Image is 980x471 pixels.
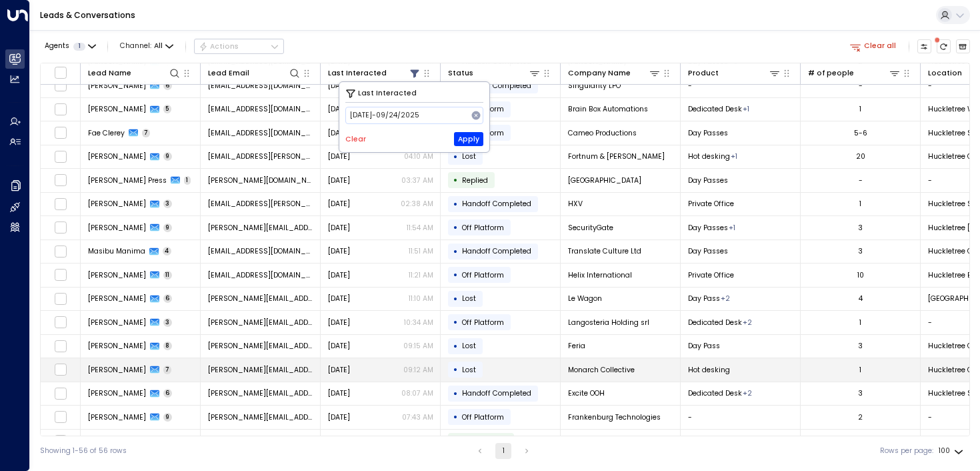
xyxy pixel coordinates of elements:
span: Toggle select row [54,150,67,163]
p: 07:43 AM [402,412,433,422]
span: Fortnum & Mason [568,151,665,161]
span: Handoff Completed [462,199,531,209]
span: slawomir@securitygate.io [208,223,313,233]
span: Sep 22, 2025 [328,412,350,422]
span: Toggle select row [54,387,67,400]
span: 7 [163,366,172,374]
p: 11:21 AM [409,270,433,280]
div: • [453,266,458,284]
div: Status [448,67,541,79]
a: Leads & Conversations [40,9,135,21]
span: Toggle select row [54,434,67,447]
span: 1 [73,43,85,51]
div: 4 [859,294,863,304]
div: • [453,148,458,165]
span: Salwa Bakhsh [88,104,146,114]
button: Archived Leads [956,39,971,54]
span: Langosteria Holding srl [568,318,649,328]
span: Dedicated Desk [688,104,742,114]
div: Product [688,67,781,79]
span: Day Passes [688,175,728,185]
span: Katharine Curran [88,365,146,375]
span: Singularity LPO [568,81,621,91]
div: Last Interacted [328,67,421,79]
span: Sep 22, 2025 [328,388,350,398]
td: - [561,430,681,453]
div: Lead Name [88,67,131,79]
span: Brain Box Automations [568,104,648,114]
div: Hot desking,Private Office [743,388,752,398]
span: katharine@monarchcoll.com [208,365,313,375]
div: 1 [859,104,861,114]
span: Day Pass [688,341,720,351]
span: salwa.bakhsh@brainboxautomations.com [208,104,313,114]
button: Customize [917,39,932,54]
div: 10 [857,270,864,280]
span: Yesterday [328,128,350,138]
div: 1 [859,318,861,328]
nav: pagination navigation [471,443,535,459]
p: 11:51 AM [409,246,433,256]
span: Private Office [688,270,734,280]
span: mrjameslrobertson@gmail.com [208,270,313,280]
div: • [453,385,458,402]
span: 9 [163,413,173,422]
span: fiona.agnew@lewagon.org [208,294,313,304]
span: Cameo Productions [568,128,637,138]
span: 9 [163,223,173,232]
span: Lost [462,341,476,351]
div: • [453,290,458,308]
p: 09:12 AM [403,365,433,375]
span: Alonso Bustamante [88,341,146,351]
span: daniel.hallett@frankenburg.tech [208,412,313,422]
span: Yesterday [328,175,350,185]
div: - [859,175,863,185]
span: 4 [163,247,172,256]
div: • [453,171,458,189]
div: - [859,81,863,91]
span: Daniel Hallett [88,412,146,422]
span: Yesterday [328,81,350,91]
div: Lead Email [208,67,301,79]
span: 6 [163,81,173,90]
span: 6 [163,294,173,303]
span: 3 [163,318,173,327]
span: Sep 22, 2025 [328,318,350,328]
div: Hot desking,Private Office [743,318,752,328]
span: Toggle select row [54,174,67,187]
span: sami@exciteooh.com [208,388,313,398]
span: Yesterday [328,199,350,209]
div: Status [448,67,473,79]
button: [DATE]-09/24/2025 [345,107,483,124]
span: Lost [462,151,476,161]
span: Jaden Cramer [88,81,146,91]
div: 3 [858,341,863,351]
span: Le Wagon [568,294,602,304]
button: Apply [454,132,483,146]
p: 11:10 AM [409,294,433,304]
div: • [453,408,458,426]
span: There are new threads available. Refresh the grid to view the latest updates. [937,39,951,54]
div: Meeting Rooms,Private Office [721,294,730,304]
button: Actions [194,39,284,55]
span: Toggle select row [54,411,67,424]
span: 9 [163,152,173,161]
label: Rows per page: [880,446,933,456]
div: • [453,243,458,260]
span: Monarch Collective [568,365,635,375]
span: Toggle select row [54,292,67,305]
span: Toggle select row [54,197,67,210]
span: Sami Ryan-Fenton [88,388,146,398]
span: erik.culzoni@langosteria.com [208,318,313,328]
span: Slawek Omylski [88,223,146,233]
span: Handoff Completed [462,388,531,398]
div: • [453,432,458,450]
span: Sep 22, 2025 [328,223,350,233]
span: Day Passes [688,128,728,138]
span: Off Platform [462,412,504,422]
span: Toggle select row [54,245,67,258]
button: Agents1 [40,39,99,53]
td: - [681,406,801,429]
div: Hot desking [743,104,749,114]
div: • [453,314,458,331]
